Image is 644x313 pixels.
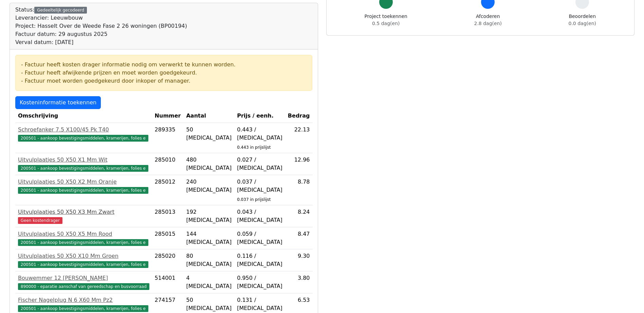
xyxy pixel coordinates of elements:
[152,153,184,175] td: 285010
[186,230,232,246] div: 144 [MEDICAL_DATA]
[237,208,282,224] div: 0.043 / [MEDICAL_DATA]
[21,69,307,77] div: - Factuur heeft afwijkende prijzen en moet worden goedgekeurd.
[285,175,313,205] td: 8.78
[15,22,187,30] div: Project: Hasselt Over de Weede Fase 2 26 woningen (BP00194)
[18,274,149,282] div: Bouwemmer 12 [PERSON_NAME]
[285,205,313,227] td: 8.24
[285,123,313,153] td: 22.13
[237,156,282,172] div: 0.027 / [MEDICAL_DATA]
[474,13,502,27] div: Afcoderen
[18,283,149,290] span: 890000 - eparatie aanschaf van gereedschap en busvoorraad
[183,109,234,123] th: Aantal
[234,109,285,123] th: Prijs / eenh.
[186,178,232,194] div: 240 [MEDICAL_DATA]
[21,77,307,85] div: - Factuur moet worden goedgekeurd door inkoper of manager.
[152,249,184,271] td: 285020
[152,123,184,153] td: 289335
[18,156,149,172] a: Uitvulplaatjes 50 X50 X1 Mm Wit200501 - aankoop bevestigingsmiddelen, kramerijen, folies e
[18,274,149,290] a: Bouwemmer 12 [PERSON_NAME]890000 - eparatie aanschaf van gereedschap en busvoorraad
[18,126,149,142] a: Schroefanker 7.5 X100/45 Pk T40200501 - aankoop bevestigingsmiddelen, kramerijen, folies e
[15,109,152,123] th: Omschrijving
[18,178,149,194] a: Uitvulplaatjes 50 X50 X2 Mm Oranje200501 - aankoop bevestigingsmiddelen, kramerijen, folies e
[186,126,232,142] div: 50 [MEDICAL_DATA]
[18,239,148,246] span: 200501 - aankoop bevestigingsmiddelen, kramerijen, folies e
[569,13,596,27] div: Beoordelen
[18,296,149,312] a: Fischer Nagelplug N 6 X60 Mm Pz2200501 - aankoop bevestigingsmiddelen, kramerijen, folies e
[186,296,232,312] div: 50 [MEDICAL_DATA]
[372,21,400,26] span: 0.5 dag(en)
[186,208,232,224] div: 192 [MEDICAL_DATA]
[18,178,149,186] div: Uitvulplaatjes 50 X50 X2 Mm Oranje
[18,252,149,268] a: Uitvulplaatjes 50 X50 X10 Mm Groen200501 - aankoop bevestigingsmiddelen, kramerijen, folies e
[569,21,596,26] span: 0.0 dag(en)
[15,30,187,38] div: Factuur datum: 29 augustus 2025
[18,187,148,194] span: 200501 - aankoop bevestigingsmiddelen, kramerijen, folies e
[15,96,101,109] a: Kosteninformatie toekennen
[34,7,87,14] div: Gedeeltelijk gecodeerd
[152,175,184,205] td: 285012
[186,156,232,172] div: 480 [MEDICAL_DATA]
[237,252,282,268] div: 0.116 / [MEDICAL_DATA]
[152,227,184,249] td: 285015
[18,156,149,164] div: Uitvulplaatjes 50 X50 X1 Mm Wit
[186,252,232,268] div: 80 [MEDICAL_DATA]
[365,13,407,27] div: Project toekennen
[18,252,149,260] div: Uitvulplaatjes 50 X50 X10 Mm Groen
[285,271,313,293] td: 3.80
[18,296,149,304] div: Fischer Nagelplug N 6 X60 Mm Pz2
[237,230,282,246] div: 0.059 / [MEDICAL_DATA]
[285,227,313,249] td: 8.47
[18,230,149,246] a: Uitvulplaatjes 50 X50 X5 Mm Rood200501 - aankoop bevestigingsmiddelen, kramerijen, folies e
[237,126,282,142] div: 0.443 / [MEDICAL_DATA]
[18,208,149,216] div: Uitvulplaatjes 50 X50 X3 Mm Zwart
[285,249,313,271] td: 9.30
[237,197,271,202] sub: 0.037 in prijslijst
[15,6,187,46] div: Status:
[152,109,184,123] th: Nummer
[285,153,313,175] td: 12.96
[474,21,502,26] span: 2.8 dag(en)
[18,305,148,312] span: 200501 - aankoop bevestigingsmiddelen, kramerijen, folies e
[237,296,282,312] div: 0.131 / [MEDICAL_DATA]
[152,205,184,227] td: 285013
[186,274,232,290] div: 4 [MEDICAL_DATA]
[15,14,187,22] div: Leverancier: Leeuwbouw
[237,274,282,290] div: 0.950 / [MEDICAL_DATA]
[21,61,307,69] div: - Factuur heeft kosten drager informatie nodig om verwerkt te kunnen worden.
[285,109,313,123] th: Bedrag
[152,271,184,293] td: 514001
[237,178,282,194] div: 0.037 / [MEDICAL_DATA]
[18,230,149,238] div: Uitvulplaatjes 50 X50 X5 Mm Rood
[18,165,148,172] span: 200501 - aankoop bevestigingsmiddelen, kramerijen, folies e
[18,208,149,224] a: Uitvulplaatjes 50 X50 X3 Mm ZwartGeen kostendrager
[237,145,271,150] sub: 0.443 in prijslijst
[18,217,62,224] span: Geen kostendrager
[15,38,187,46] div: Verval datum: [DATE]
[18,126,149,134] div: Schroefanker 7.5 X100/45 Pk T40
[18,135,148,142] span: 200501 - aankoop bevestigingsmiddelen, kramerijen, folies e
[18,261,148,268] span: 200501 - aankoop bevestigingsmiddelen, kramerijen, folies e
